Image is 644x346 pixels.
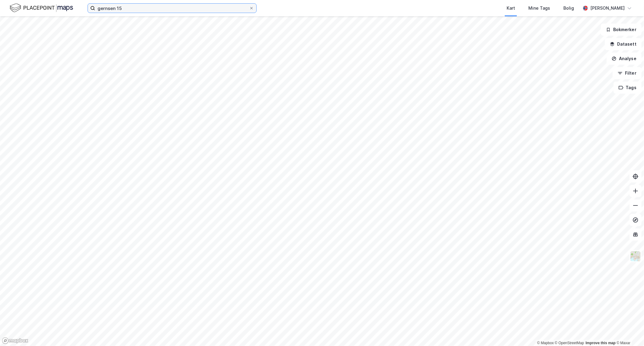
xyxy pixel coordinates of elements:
button: Filter [613,67,642,79]
iframe: Chat Widget [614,317,644,346]
div: Kart [507,5,515,12]
a: Mapbox homepage [2,337,28,344]
a: Mapbox [537,341,554,345]
div: Bolig [563,5,574,12]
div: Mine Tags [528,5,550,12]
img: logo.f888ab2527a4732fd821a326f86c7f29.svg [10,3,73,13]
div: [PERSON_NAME] [590,5,625,12]
img: Z [630,251,641,262]
div: Kontrollprogram for chat [614,317,644,346]
button: Datasett [605,38,642,50]
button: Bokmerker [601,24,642,36]
button: Analyse [607,53,642,65]
a: OpenStreetMap [555,341,584,345]
input: Søk på adresse, matrikkel, gårdeiere, leietakere eller personer [95,4,249,13]
a: Improve this map [586,341,616,345]
button: Tags [614,82,642,94]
